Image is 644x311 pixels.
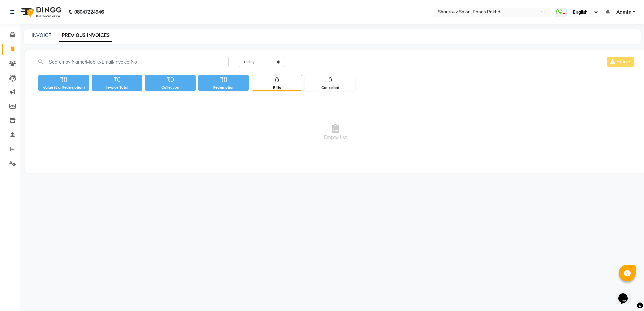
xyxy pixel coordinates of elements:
span: Admin [616,9,631,16]
div: ₹0 [198,75,249,85]
a: INVOICE [32,32,51,38]
div: ₹0 [38,75,89,85]
img: logo [17,3,63,22]
div: ₹0 [92,75,142,85]
div: 0 [305,75,355,85]
span: Empty list [36,99,635,166]
div: Collection [145,85,196,90]
div: Invoice Total [92,85,142,90]
input: Search by Name/Mobile/Email/Invoice No [36,57,229,67]
div: ₹0 [145,75,196,85]
div: Cancelled [305,85,355,91]
iframe: chat widget [616,284,637,304]
div: Bills [252,85,302,91]
b: 08047224946 [74,3,104,22]
div: Value (Ex. Redemption) [38,85,89,90]
div: 0 [252,75,302,85]
a: PREVIOUS INVOICES [59,30,112,42]
div: Redemption [198,85,249,90]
